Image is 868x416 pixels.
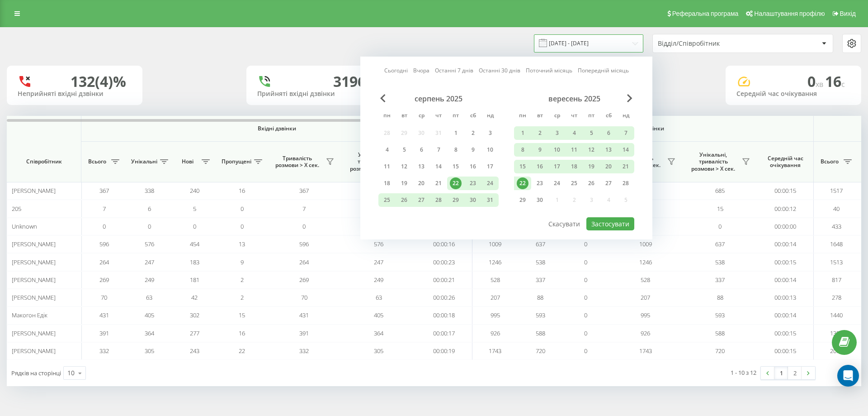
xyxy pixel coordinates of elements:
span: 0 [193,222,196,230]
div: пн 22 вер 2025 р. [514,177,531,190]
div: вт 2 вер 2025 р. [531,126,548,140]
div: 2 [534,127,546,139]
span: Next Month [627,94,632,102]
td: 00:00:16 [416,235,472,253]
span: Співробітник [14,158,73,165]
div: 8 [450,144,462,156]
div: 5 [398,144,410,156]
span: [PERSON_NAME] [12,276,56,284]
a: Останні 30 днів [479,66,520,75]
div: пн 4 серп 2025 р. [378,143,396,157]
span: 332 [99,347,109,355]
td: 00:00:14 [757,271,814,289]
div: ср 6 серп 2025 р. [413,143,430,157]
div: 22 [517,177,528,189]
abbr: четвер [567,110,581,123]
div: нд 3 серп 2025 р. [481,126,499,140]
div: 14 [620,144,632,156]
div: 1 [450,127,462,139]
div: Прийняті вхідні дзвінки [257,90,371,98]
div: нд 31 серп 2025 р. [481,193,499,207]
span: 305 [145,347,154,355]
span: 15 [239,311,245,319]
span: 40 [833,205,840,213]
td: 00:00:13 [757,289,814,306]
span: 15 [717,205,723,213]
span: 588 [536,329,545,337]
span: 207 [491,293,500,301]
td: 00:00:14 [757,306,814,324]
span: 16 [239,329,245,337]
span: 7 [302,205,306,213]
div: 20 [603,161,614,172]
div: 23 [534,177,546,189]
span: 593 [715,311,725,319]
span: 0 [584,329,587,337]
div: Середній час очікування [736,90,850,98]
a: 1 [774,367,788,379]
div: 3196 [333,73,366,90]
div: 24 [484,177,496,189]
span: 685 [715,186,725,195]
div: 27 [603,177,614,189]
span: 0 [103,222,106,230]
td: 00:00:15 [757,325,814,342]
div: сб 16 серп 2025 р. [464,160,481,173]
div: 26 [585,177,597,189]
span: [PERSON_NAME] [12,329,56,337]
span: 2 [241,276,244,284]
abbr: середа [550,110,564,123]
span: 243 [190,347,199,355]
div: 10 [67,368,75,378]
span: 367 [299,186,309,195]
td: 00:00:15 [757,253,814,271]
span: 16 [825,72,845,91]
span: 538 [536,258,545,266]
div: пн 1 вер 2025 р. [514,126,531,140]
span: 70 [101,293,107,301]
abbr: субота [466,110,480,123]
span: 0 [584,240,587,248]
td: 00:00:00 [757,218,814,235]
span: 277 [190,329,199,337]
div: 3 [484,127,496,139]
span: 0 [302,222,306,230]
td: 00:00:26 [416,289,472,306]
span: 0 [241,222,244,230]
span: 1009 [639,240,652,248]
span: 337 [715,276,725,284]
div: 14 [433,161,444,172]
div: 19 [398,177,410,189]
span: 13 [239,240,245,248]
div: сб 9 серп 2025 р. [464,143,481,157]
span: [PERSON_NAME] [12,240,56,248]
span: 247 [145,258,154,266]
abbr: п’ятниця [585,110,598,123]
div: 28 [620,177,632,189]
span: Всього [818,158,841,165]
abbr: неділя [483,110,497,123]
div: Open Intercom Messenger [837,365,859,387]
div: ср 3 вер 2025 р. [548,126,566,140]
span: Унікальні, тривалість розмови > Х сек. [346,151,398,172]
a: Попередній місяць [578,66,629,75]
span: 817 [832,276,841,284]
span: 538 [715,258,725,266]
span: 1009 [489,240,501,248]
span: 454 [190,240,199,248]
div: 11 [381,161,393,172]
div: сб 27 вер 2025 р. [600,177,617,190]
span: Реферальна програма [672,10,739,17]
div: пт 29 серп 2025 р. [447,193,464,207]
div: 30 [467,194,479,206]
div: 22 [450,177,462,189]
div: 25 [381,194,393,206]
abbr: вівторок [533,110,547,123]
button: Скасувати [543,217,585,230]
span: 269 [299,276,309,284]
td: 00:00:18 [416,306,472,324]
span: 926 [641,329,650,337]
div: чт 7 серп 2025 р. [430,143,447,157]
div: 15 [517,161,528,172]
div: 1 [517,127,528,139]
